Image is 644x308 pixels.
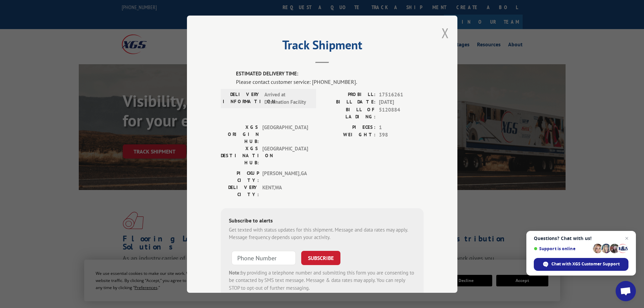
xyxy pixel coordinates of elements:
label: ESTIMATED DELIVERY TIME: [236,70,424,78]
span: [DATE] [379,98,424,106]
span: Support is online [534,246,591,251]
div: Chat with XGS Customer Support [534,258,628,271]
label: BILL DATE: [322,98,376,106]
label: BILL OF LADING: [322,106,376,120]
span: [GEOGRAPHIC_DATA] [262,123,308,145]
label: PICKUP CITY: [221,169,259,184]
span: Chat with XGS Customer Support [551,261,620,267]
label: WEIGHT: [322,131,376,139]
button: Close modal [442,24,449,42]
span: Close chat [623,234,631,242]
span: Arrived at Destination Facility [264,91,310,106]
button: SUBSCRIBE [301,251,340,265]
div: Open chat [616,281,636,301]
span: 5120884 [379,106,424,120]
div: Subscribe to alerts [229,216,415,226]
label: XGS ORIGIN HUB: [221,123,259,145]
span: Questions? Chat with us! [534,236,628,241]
span: 17516261 [379,91,424,98]
label: DELIVERY CITY: [221,184,259,198]
h2: Track Shipment [221,40,424,53]
span: 1 [379,123,424,131]
input: Phone Number [232,251,296,265]
label: PIECES: [322,123,376,131]
strong: Note: [229,269,241,276]
div: by providing a telephone number and submitting this form you are consenting to be contacted by SM... [229,269,415,292]
div: Get texted with status updates for this shipment. Message and data rates may apply. Message frequ... [229,226,415,241]
span: KENT , WA [262,184,308,198]
span: 398 [379,131,424,139]
div: Please contact customer service: [PHONE_NUMBER]. [236,77,424,86]
span: [GEOGRAPHIC_DATA] [262,145,308,166]
label: XGS DESTINATION HUB: [221,145,259,166]
span: [PERSON_NAME] , GA [262,169,308,184]
label: DELIVERY INFORMATION: [223,91,261,106]
label: PROBILL: [322,91,376,98]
